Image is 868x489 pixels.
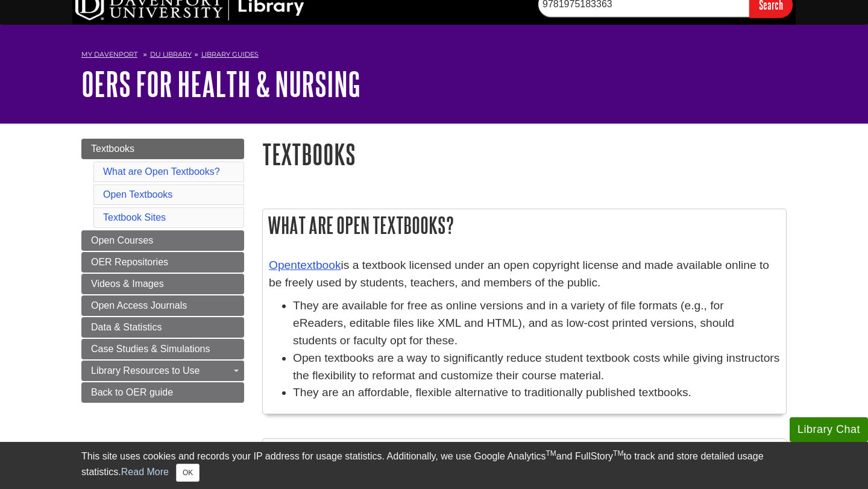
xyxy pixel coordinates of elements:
[91,235,153,245] span: Open Courses
[91,322,162,332] span: Data & Statistics
[81,252,244,273] a: OER Repositories
[81,230,244,251] a: Open Courses
[790,417,868,442] button: Library Chat
[293,384,780,402] li: They are an affordable, flexible alternative to traditionally published textbooks.
[103,212,166,222] a: Textbook Sites
[263,439,786,471] h2: Open Textbooks
[91,365,200,376] span: Library Resources to Use
[150,50,192,58] a: DU Library
[262,139,787,169] h1: Textbooks
[81,46,787,66] nav: breadcrumb
[81,295,244,316] a: Open Access Journals
[176,464,200,482] button: Close
[91,387,173,397] span: Back to OER guide
[81,361,244,381] a: Library Resources to Use
[91,144,134,154] span: Textbooks
[201,50,259,58] a: Library Guides
[103,166,220,177] a: What are Open Textbooks?
[297,259,341,271] a: textbook
[269,257,780,292] p: is a textbook licensed under an open copyright license and made available online to be freely use...
[269,259,297,271] a: Open
[81,382,244,403] a: Back to OER guide
[263,209,786,241] h2: What are Open Textbooks?
[293,297,780,349] li: They are available for free as online versions and in a variety of file formats (e.g., for eReade...
[81,65,360,103] a: OERs for Health & Nursing
[91,257,168,267] span: OER Repositories
[103,189,172,200] a: Open Textbooks
[81,139,244,403] div: Guide Page Menu
[81,49,137,60] a: My Davenport
[81,339,244,359] a: Case Studies & Simulations
[81,317,244,338] a: Data & Statistics
[81,274,244,294] a: Videos & Images
[613,449,623,458] sup: TM
[293,350,780,385] li: Open textbooks are a way to significantly reduce student textbook costs while giving instructors ...
[81,139,244,159] a: Textbooks
[91,300,187,311] span: Open Access Journals
[81,449,787,482] div: This site uses cookies and records your IP address for usage statistics. Additionally, we use Goo...
[546,449,556,458] sup: TM
[121,467,169,477] a: Read More
[91,344,210,354] span: Case Studies & Simulations
[91,279,164,289] span: Videos & Images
